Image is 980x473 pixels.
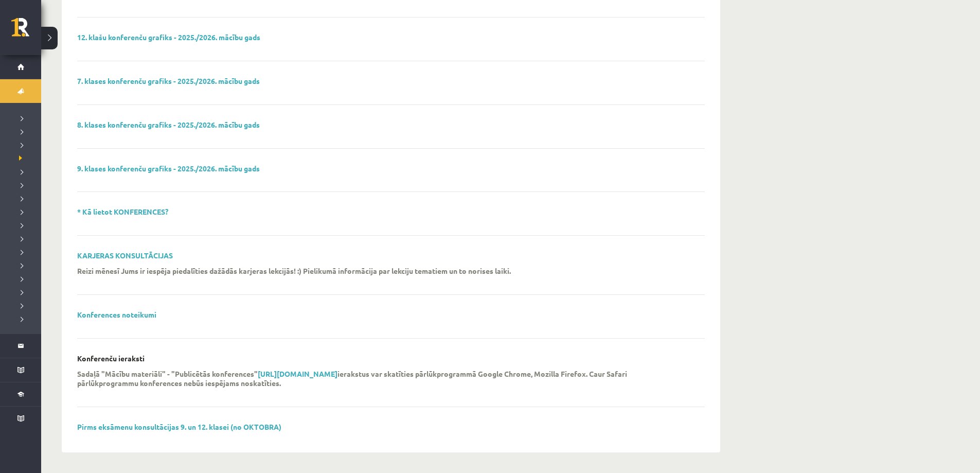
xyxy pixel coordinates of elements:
[77,251,173,260] a: KARJERAS KONSULTĀCIJAS
[77,369,689,388] p: Sadaļā "Mācību materiāli" - "Publicētās konferences" ierakstus var skatīties pārlūkprogrammā Goog...
[11,18,41,44] a: Rīgas 1. Tālmācības vidusskola
[77,266,301,275] p: Reizi mēnesī Jums ir iespēja piedalīties dažādās karjeras lekcijās! :)
[77,310,156,319] a: Konferences noteikumi
[303,266,511,275] p: Pielikumā informācija par lekciju tematiem un to norises laiki.
[77,32,260,42] a: 12. klašu konferenču grafiks - 2025./2026. mācību gads
[77,354,145,363] p: Konferenču ieraksti
[77,207,168,216] a: * Kā lietot KONFERENCES?
[77,120,260,129] a: 8. klases konferenču grafiks - 2025./2026. mācību gads
[77,76,260,85] a: 7. klases konferenču grafiks - 2025./2026. mācību gads
[77,422,281,431] a: Pirms eksāmenu konsultācijas 9. un 12. klasei (no OKTOBRA)
[258,369,337,378] a: [URL][DOMAIN_NAME]
[77,164,260,173] a: 9. klases konferenču grafiks - 2025./2026. mācību gads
